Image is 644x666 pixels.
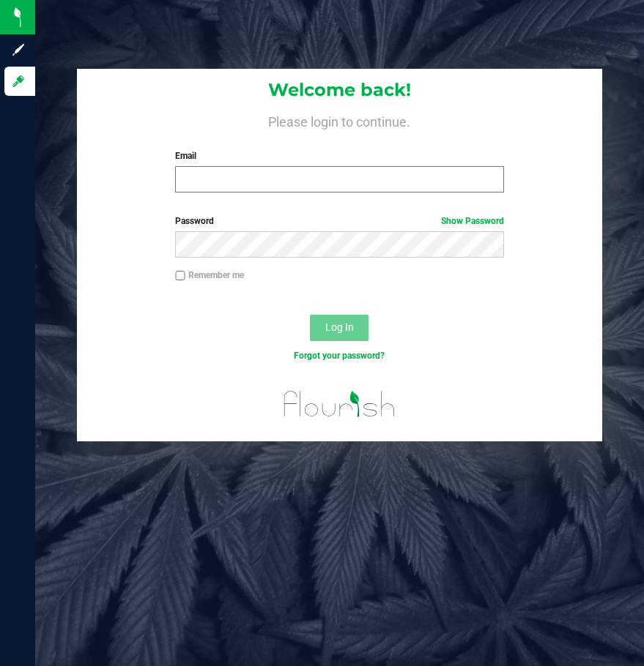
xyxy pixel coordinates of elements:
[325,321,354,333] span: Log In
[11,74,26,89] inline-svg: Log in
[294,351,385,361] a: Forgot your password?
[175,269,244,282] label: Remember me
[441,216,504,226] a: Show Password
[175,271,185,281] input: Remember me
[77,81,603,100] h1: Welcome back!
[175,216,214,226] span: Password
[274,378,405,430] img: flourish_logo.svg
[77,111,603,129] h4: Please login to continue.
[175,149,503,162] label: Email
[310,315,369,341] button: Log In
[11,42,26,57] inline-svg: Sign up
